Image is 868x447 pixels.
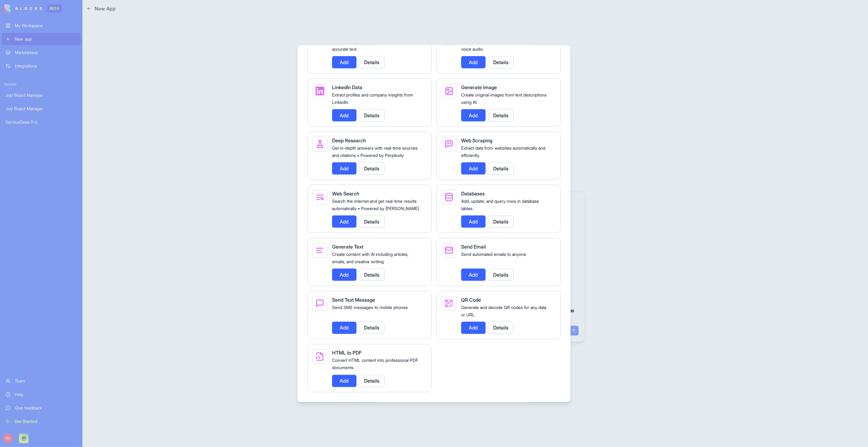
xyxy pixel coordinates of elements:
button: Add [332,375,356,387]
button: Add [332,322,356,334]
button: Details [488,162,514,174]
span: Send SMS messages to mobile phones [332,304,408,310]
span: LinkedIn Data [332,84,362,90]
button: Add [332,268,356,281]
button: Details [488,322,514,334]
span: Add, update, and query rows in database tables. [461,198,539,211]
button: Details [359,215,385,227]
span: Generate Image [461,84,497,90]
span: Send automated emails to anyone [461,251,526,256]
span: HTML to PDF [332,350,362,356]
button: Add [332,109,356,121]
span: Web Search [332,190,359,196]
button: Add [332,56,356,68]
button: Details [488,56,514,68]
button: Add [461,268,486,281]
button: Add [332,215,356,227]
button: Add [461,56,486,68]
span: Deep Research [332,137,366,143]
span: Extract profiles and company insights from LinkedIn. [332,92,413,104]
span: Generate Text [332,243,363,249]
span: Generate and decode QR codes for any data or URL. [461,304,546,317]
button: Details [359,268,385,281]
button: Add [461,322,486,334]
button: Add [461,215,486,227]
span: Send Text Message [332,296,375,303]
button: Details [359,322,385,334]
button: Details [359,109,385,121]
button: Details [359,162,385,174]
span: Extract data from websites automatically and efficiently. [461,145,545,158]
span: Send Email [461,243,486,249]
button: Add [461,109,486,121]
button: Add [332,162,356,174]
span: Search the internet and get real-time results automatically • Powered by [PERSON_NAME] [332,198,419,211]
span: Get in-depth answers with real-time sources and citations • Powered by Perplexity [332,145,418,158]
button: Details [359,56,385,68]
button: Details [488,215,514,227]
span: Databases [461,190,485,196]
span: Web Scraping [461,137,492,143]
button: Details [359,375,385,387]
span: Convert HTML content into professional PDF documents. [332,358,418,370]
button: Details [488,268,514,281]
span: Create original images from text descriptions using AI. [461,92,547,104]
span: QR Code [461,296,481,303]
button: Details [488,109,514,121]
button: Add [461,162,486,174]
span: Create content with AI including articles, emails, and creative writing. [332,251,408,264]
